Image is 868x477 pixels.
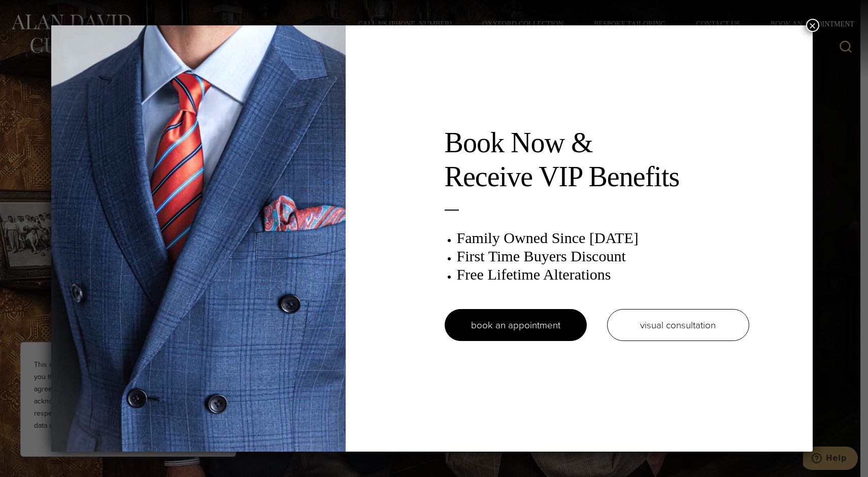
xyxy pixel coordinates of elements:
[445,309,587,341] a: book an appointment
[457,265,749,284] h3: Free Lifetime Alterations
[457,229,749,247] h3: Family Owned Since [DATE]
[806,19,819,32] button: Close
[445,126,749,194] h2: Book Now & Receive VIP Benefits
[607,309,749,341] a: visual consultation
[23,7,44,16] span: Help
[457,247,749,265] h3: First Time Buyers Discount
